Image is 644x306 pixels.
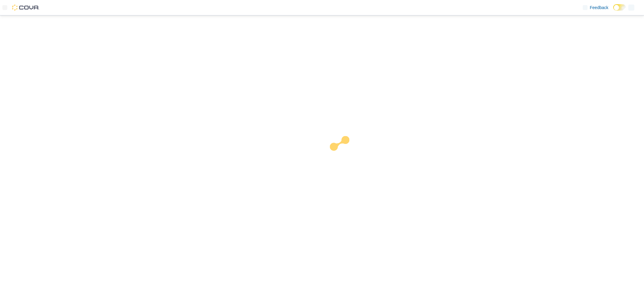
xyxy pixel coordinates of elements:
span: Feedback [590,5,608,11]
img: Cova [12,5,39,11]
input: Dark Mode [613,4,626,11]
a: Feedback [580,2,611,14]
img: cova-loader [322,132,367,177]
